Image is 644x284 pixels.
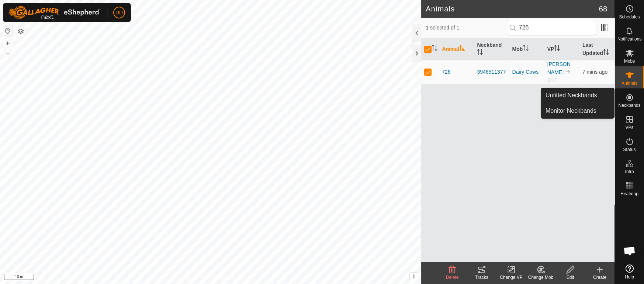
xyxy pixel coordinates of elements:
div: Change VP [496,274,526,281]
span: Heatmap [620,192,638,196]
p-sorticon: Activate to sort [477,50,483,56]
h2: Animals [426,4,599,13]
span: 1 selected of 1 [426,24,506,32]
span: OFF [547,77,558,83]
th: Neckband [474,38,509,60]
img: Gallagher Logo [9,6,101,19]
span: Mobs [624,59,635,63]
div: Create [585,274,614,281]
span: Infra [625,169,634,174]
span: Delete [446,275,459,280]
p-sorticon: Activate to sort [554,46,560,52]
button: Map Layers [16,27,25,36]
div: Open chat [619,240,641,262]
p-sorticon: Activate to sort [603,50,609,56]
span: DD [115,9,123,17]
div: Tracks [467,274,496,281]
a: Monitor Neckbands [541,104,614,118]
th: Animal [439,38,474,60]
p-sorticon: Activate to sort [523,46,529,52]
span: Notifications [617,37,641,41]
span: i [413,273,415,280]
span: Animals [622,81,637,85]
p-sorticon: Activate to sort [459,46,465,52]
span: 11 Oct 2025, 2:51 pm [582,69,607,75]
p-sorticon: Activate to sort [432,46,437,52]
span: Monitor Neckbands [546,106,596,115]
img: to [565,69,571,75]
button: – [3,48,12,57]
a: [PERSON_NAME] [547,61,574,75]
button: i [410,273,418,281]
span: 726 [442,68,450,76]
a: Contact Us [218,274,240,281]
a: Help [615,262,644,282]
th: Last Updated [579,38,614,60]
button: + [3,39,12,48]
div: Dairy Cows [512,68,541,76]
span: Schedules [619,15,640,19]
span: Help [625,275,634,279]
button: Reset Map [3,27,12,35]
div: Change Mob [526,274,555,281]
div: Edit [555,274,585,281]
span: Neckbands [618,103,640,108]
span: Status [623,147,636,152]
th: VP [544,38,579,60]
input: Search (S) [507,20,596,35]
a: Unfitted Neckbands [541,88,614,103]
span: Unfitted Neckbands [546,91,597,100]
span: VPs [625,125,633,130]
th: Mob [509,38,544,60]
a: Privacy Policy [181,274,209,281]
span: 68 [599,3,607,14]
div: 3946511377 [477,68,506,76]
